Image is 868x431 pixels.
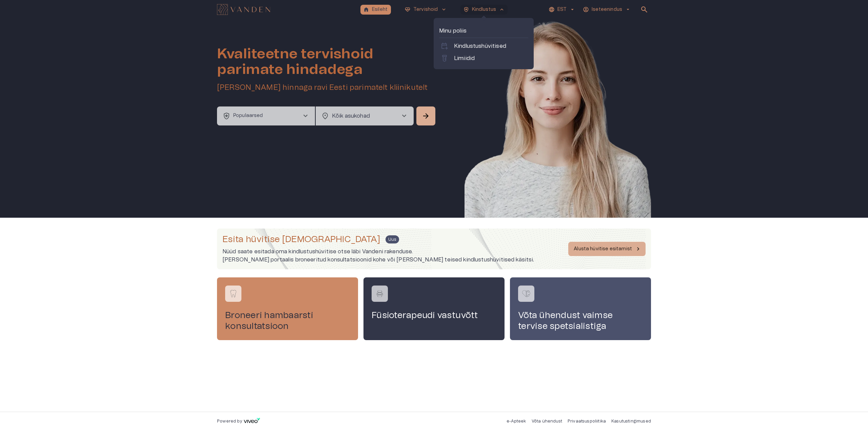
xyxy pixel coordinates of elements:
[416,106,435,125] button: Search
[441,6,447,13] span: keyboard_arrow_down
[557,6,567,13] p: EST
[217,83,437,93] h5: [PERSON_NAME] hinnaga ravi Eesti parimatelt kliinikutelt
[372,6,388,13] p: Esileht
[413,6,438,13] p: Tervishoid
[233,112,263,119] p: Populaarsed
[217,4,270,15] img: Vanden logo
[582,5,632,15] button: Iseteenindusarrow_drop_down
[507,419,526,423] a: e-Apteek
[360,5,391,15] button: homeEsileht
[611,419,651,423] a: Kasutustingimused
[222,248,534,256] p: Nüüd saate esitada oma kindlustushüvitise otse läbi Vandeni rakenduse.
[625,6,631,13] span: arrow_drop_down
[363,6,369,13] span: home
[422,112,430,120] span: arrow_forward
[217,106,315,125] button: health_and_safetyPopulaarsedchevron_right
[454,42,506,50] p: Kindlustushüvitised
[440,54,449,62] span: labs
[222,234,380,245] h4: Esita hüvitise [DEMOGRAPHIC_DATA]
[400,112,408,120] span: chevron_right
[548,5,576,15] button: EST
[402,5,450,15] button: ecg_heartTervishoidkeyboard_arrow_down
[440,42,449,50] span: calendar_add_on
[222,112,231,120] span: health_and_safety
[532,418,562,424] p: Võta ühendust
[574,246,632,253] p: Alusta hüvitise esitamist
[637,3,651,16] button: open search modal
[521,289,531,299] img: Võta ühendust vaimse tervise spetsialistiga logo
[405,6,411,13] span: ecg_heart
[217,418,242,424] p: Powered by
[225,310,350,332] h4: Broneeri hambaarsti konsultatsioon
[321,112,329,120] span: location_on
[440,42,527,50] a: calendar_add_onKindlustushüvitised
[454,54,475,62] p: Limiidid
[217,277,358,340] a: Navigate to service booking
[386,236,399,242] span: Uus
[518,310,643,332] h4: Võta ühendust vaimse tervise spetsialistiga
[568,419,606,423] a: Privaatsuspoliitika
[592,6,622,13] p: Iseteenindus
[222,256,534,264] p: [PERSON_NAME] portaalis broneeritud konsultatsioonid kohe või [PERSON_NAME] teised kindlustushüvi...
[440,54,527,62] a: labsLimiidid
[217,5,358,14] a: Navigate to homepage
[228,289,238,299] img: Broneeri hambaarsti konsultatsioon logo
[439,27,528,35] p: Minu poliis
[510,277,651,340] a: Navigate to service booking
[372,310,496,321] h4: Füsioterapeudi vastuvõtt
[499,6,505,13] span: keyboard_arrow_up
[363,277,505,340] a: Navigate to service booking
[463,6,469,13] span: health_and_safety
[472,6,496,13] p: Kindlustus
[375,289,385,299] img: Füsioterapeudi vastuvõtt logo
[301,112,310,120] span: chevron_right
[640,5,648,14] span: search
[460,5,508,15] button: health_and_safetyKindlustuskeyboard_arrow_up
[568,242,646,256] button: Alusta hüvitise esitamist
[217,46,437,77] h1: Kvaliteetne tervishoid parimate hindadega
[332,112,389,120] p: Kõik asukohad
[465,19,651,238] img: Woman smiling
